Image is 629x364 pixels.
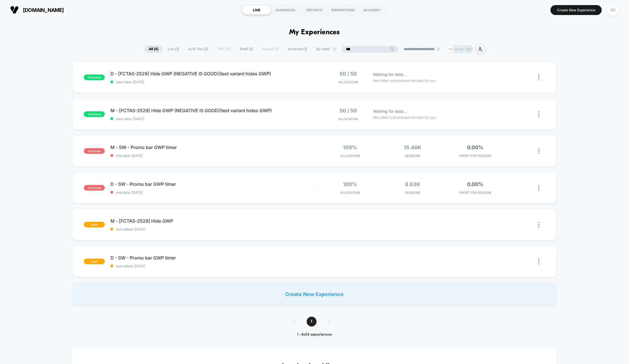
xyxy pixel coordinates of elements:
span: archived [84,148,105,154]
span: We collect and process the data for you [373,78,436,83]
p: DB [466,47,471,51]
span: By Label [316,47,330,51]
span: 100% [343,144,357,150]
span: archived [84,185,105,191]
span: draft [84,222,105,227]
span: Allocation [340,191,360,195]
span: PROFIT PER SESSION [445,154,505,158]
span: 1 [307,317,317,327]
img: Visually logo [10,6,19,14]
div: AUDIENCES [271,5,300,14]
span: Allocation [340,154,360,158]
div: 1 - 4 of 4 experiences [287,332,342,337]
img: close [538,222,540,228]
img: close [538,74,540,80]
span: D - [FCTAS-2529] Hide GWP (NEGATIVE IS GOOD)(test variant hides GWP) [110,71,314,76]
span: start date: [DATE] [110,117,314,121]
span: end date: [DATE] [110,190,314,195]
p: SC [460,47,465,51]
div: INSPIRATIONS [329,5,358,14]
span: end date: [DATE] [110,154,314,158]
span: 50 / 50 [340,71,357,77]
span: Allocation [338,80,358,84]
span: [DOMAIN_NAME] [23,7,64,13]
span: published [84,111,105,117]
div: + 8 [446,45,454,53]
div: Create New Experience [72,283,556,305]
img: end [437,47,440,51]
span: Archived ( 2 ) [284,45,311,53]
img: close [538,259,540,265]
span: Sessions [383,191,443,195]
span: Draft ( 2 ) [236,45,257,53]
span: A/B Test ( 2 ) [184,45,212,53]
div: REPORTS [300,5,329,14]
span: PROFIT PER SESSION [445,191,505,195]
span: published [84,74,105,80]
span: 0.00% [467,181,484,187]
span: start date: [DATE] [110,80,314,84]
p: CO [454,47,459,51]
span: D - SW - Promo bar GWP timer [110,181,314,187]
span: Waiting for data... [373,71,407,78]
div: LIVE [242,5,271,14]
span: Live ( 2 ) [163,45,183,53]
span: Allocation [338,117,358,121]
span: Waiting for data... [373,108,407,114]
h1: My Experiences [289,28,340,37]
span: 50 / 50 [340,108,357,114]
span: M - SW - Promo bar GWP timer [110,144,314,150]
span: Sessions [383,154,443,158]
span: We collect and process the data for you [373,115,436,120]
span: 15.48k [404,144,422,150]
span: last edited: [DATE] [110,227,314,231]
span: 100% [343,181,357,187]
div: DS [608,5,619,16]
span: last edited: [DATE] [110,264,314,268]
button: [DOMAIN_NAME] [8,5,66,14]
span: 8.63k [405,181,421,187]
span: draft [84,259,105,264]
span: All ( 4 ) [144,45,163,53]
span: 0.00% [467,144,484,150]
img: close [538,185,540,191]
div: ACADEMY [358,5,387,14]
span: M - [FCTAS-2529] Hide GWP [110,218,314,224]
img: close [538,111,540,117]
img: close [538,148,540,154]
span: D - SW - Promo bar GWP timer [110,255,314,261]
span: M - [FCTAS-2529] Hide GWP (NEGATIVE IS GOOD)(test variant hides GWP) [110,108,314,113]
button: DS [606,4,621,16]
